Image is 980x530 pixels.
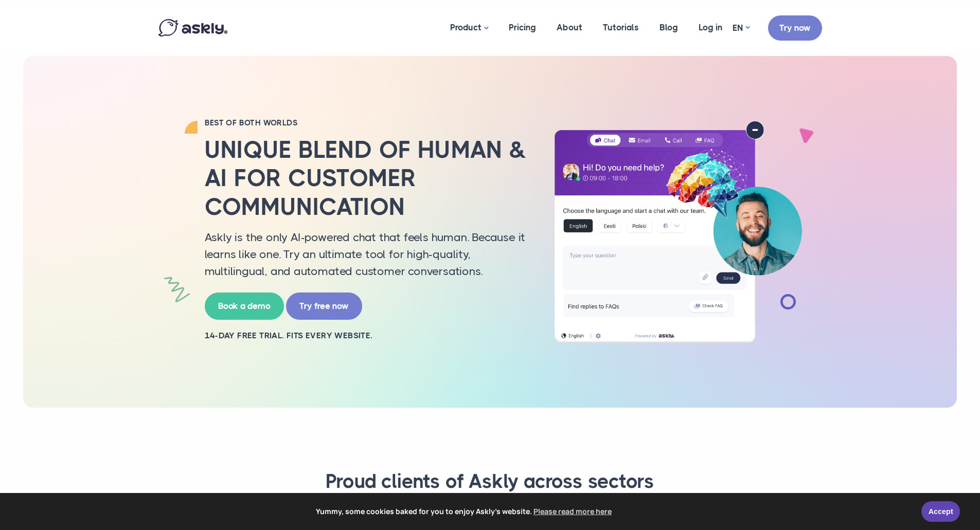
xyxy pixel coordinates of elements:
h2: BEST OF BOTH WORLDS [205,118,529,128]
a: Book a demo [205,293,284,320]
a: Accept [921,501,960,522]
a: Try now [768,15,822,41]
span: Yummy, some cookies baked for you to enjoy Askly's website. [15,504,914,519]
p: Askly is the only AI-powered chat that feels human. Because it learns like one. Try an ultimate t... [205,229,529,280]
a: Product [440,3,498,53]
a: EN [733,21,750,35]
a: Blog [649,3,688,52]
h3: Proud clients of Askly across sectors [171,469,809,494]
a: Pricing [498,3,546,52]
img: AI multilingual chat [544,121,812,343]
h2: 14-day free trial. Fits every website. [205,330,529,341]
img: Askly [158,19,227,36]
a: Log in [688,3,733,52]
a: learn more about cookies [532,504,613,519]
a: About [546,3,593,52]
a: Tutorials [593,3,649,52]
h2: Unique blend of human & AI for customer communication [205,136,529,221]
a: Try free now [286,293,362,320]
